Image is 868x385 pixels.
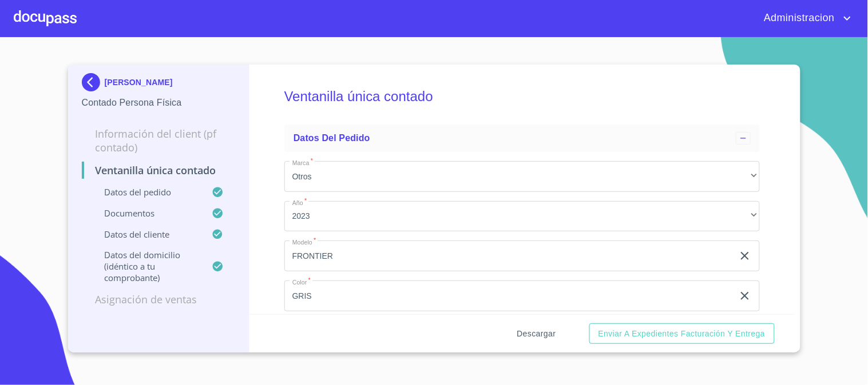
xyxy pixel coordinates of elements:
[755,9,841,27] span: Administracion
[589,323,775,344] button: Enviar a Expedientes Facturación y Entrega
[82,73,105,91] img: Docupass spot blue
[284,125,760,152] div: Datos del pedido
[284,73,760,120] h5: Ventanilla única contado
[105,78,173,87] p: [PERSON_NAME]
[294,133,370,143] span: Datos del pedido
[513,323,561,344] button: Descargar
[755,9,854,27] button: account of current user
[738,249,752,263] button: clear input
[82,292,236,306] p: Asignación de Ventas
[82,186,212,198] p: Datos del pedido
[82,96,236,110] p: Contado Persona Física
[284,161,760,192] div: Otros
[82,249,212,283] p: Datos del domicilio (idéntico a tu comprobante)
[284,201,760,232] div: 2023
[82,207,212,219] p: Documentos
[82,73,236,96] div: [PERSON_NAME]
[738,289,752,303] button: clear input
[599,327,766,341] span: Enviar a Expedientes Facturación y Entrega
[82,228,212,240] p: Datos del cliente
[82,127,236,154] p: Información del Client (PF contado)
[517,327,556,341] span: Descargar
[82,163,236,177] p: Ventanilla única contado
